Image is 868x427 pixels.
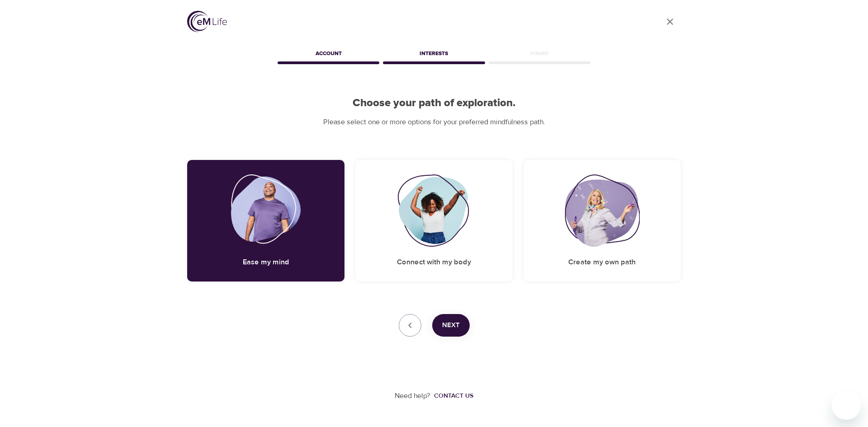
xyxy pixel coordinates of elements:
span: Next [442,319,460,331]
h5: Connect with my body [397,258,471,267]
div: Ease my mindEase my mind [187,160,344,282]
p: Need help? [395,391,430,401]
div: Connect with my bodyConnect with my body [355,160,513,282]
img: Ease my mind [231,174,301,247]
a: Contact us [430,391,473,400]
p: Please select one or more options for your preferred mindfulness path. [187,117,681,127]
img: logo [187,11,227,32]
button: Next [432,314,470,337]
h2: Choose your path of exploration. [187,97,681,110]
img: Connect with my body [397,174,471,247]
h5: Create my own path [568,258,636,267]
img: Create my own path [565,174,640,247]
a: close [659,11,681,33]
iframe: Button to launch messaging window [832,391,861,420]
h5: Ease my mind [243,258,289,267]
div: Contact us [434,391,473,400]
div: Create my own pathCreate my own path [524,160,681,282]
